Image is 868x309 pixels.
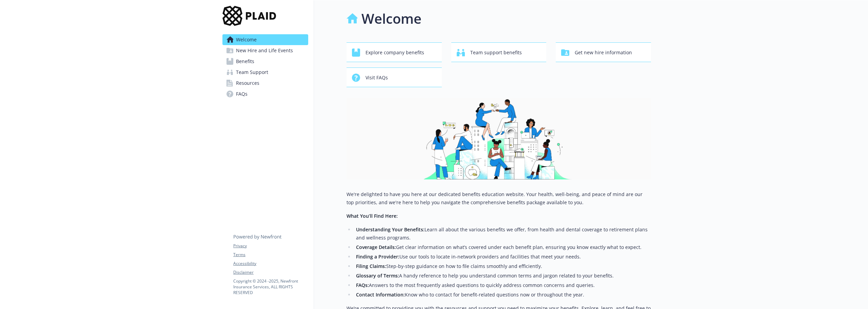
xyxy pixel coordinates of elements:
a: FAQs [222,89,308,99]
a: Welcome [222,34,308,45]
span: New Hire and Life Events [236,45,293,56]
li: Learn all about the various benefits we offer, from health and dental coverage to retirement plan... [354,226,651,242]
a: New Hire and Life Events [222,45,308,56]
p: We're delighted to have you here at our dedicated benefits education website. Your health, well-b... [347,190,651,207]
span: Resources [236,78,259,89]
strong: Filing Claims: [356,263,386,269]
span: Explore company benefits [366,46,424,59]
span: Get new hire information [575,46,632,59]
p: Copyright © 2024 - 2025 , Newfront Insurance Services, ALL RIGHTS RESERVED [233,278,308,295]
a: Privacy [233,243,308,249]
strong: Finding a Provider: [356,253,399,260]
li: Step-by-step guidance on how to file claims smoothly and efficiently. [354,262,651,270]
span: Team support benefits [470,46,522,59]
span: FAQs [236,89,248,99]
a: Disclaimer [233,269,308,275]
button: Team support benefits [451,42,547,62]
a: Team Support [222,67,308,78]
img: overview page banner [347,98,651,179]
li: A handy reference to help you understand common terms and jargon related to your benefits. [354,272,651,280]
h1: Welcome [361,8,421,29]
span: Benefits [236,56,254,67]
a: Terms [233,252,308,258]
strong: FAQs: [356,282,369,288]
li: Get clear information on what’s covered under each benefit plan, ensuring you know exactly what t... [354,243,651,251]
strong: Contact Information: [356,291,405,298]
strong: Glossary of Terms: [356,272,399,279]
button: Visit FAQs [347,67,442,87]
li: Use our tools to locate in-network providers and facilities that meet your needs. [354,253,651,261]
li: Answers to the most frequently asked questions to quickly address common concerns and queries. [354,281,651,289]
button: Explore company benefits [347,42,442,62]
a: Accessibility [233,260,308,267]
strong: Coverage Details: [356,244,396,250]
a: Resources [222,78,308,89]
span: Visit FAQs [366,71,388,84]
li: Know who to contact for benefit-related questions now or throughout the year. [354,291,651,299]
strong: Understanding Your Benefits: [356,226,425,233]
span: Welcome [236,34,257,45]
strong: What You’ll Find Here: [347,213,398,219]
span: Team Support [236,67,268,78]
button: Get new hire information [556,42,651,62]
a: Benefits [222,56,308,67]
